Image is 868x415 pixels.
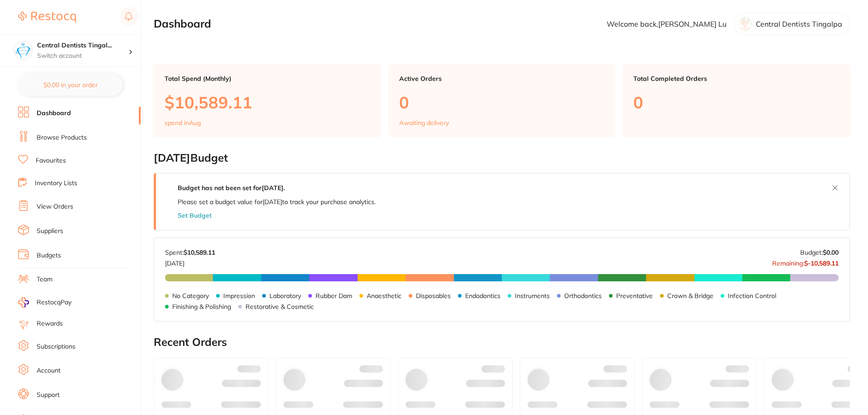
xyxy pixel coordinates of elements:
p: Please set a budget value for [DATE] to track your purchase analytics. [178,198,376,205]
h2: Recent Orders [154,336,850,349]
strong: $10,589.11 [184,248,215,256]
p: Switch account [37,51,128,61]
p: 0 [399,93,605,112]
p: Awaiting delivery [399,119,449,126]
p: Disposables [416,292,451,299]
p: No Category [172,292,209,299]
p: Total Spend (Monthly) [165,75,370,82]
a: Dashboard [37,109,71,118]
span: RestocqPay [37,298,71,307]
a: Browse Products [37,133,87,142]
a: Subscriptions [37,342,75,351]
p: Infection Control [728,292,776,299]
strong: Budget has not been set for [DATE] . [178,184,285,192]
a: View Orders [37,202,73,211]
h4: Central Dentists Tingalpa [37,41,128,50]
p: Central Dentists Tingalpa [756,20,842,28]
button: $0.00 in your order [18,74,123,96]
p: $10,589.11 [165,93,370,112]
p: Active Orders [399,75,605,82]
p: [DATE] [165,256,215,267]
p: Restorative & Cosmetic [245,303,314,310]
p: Rubber Dam [316,292,352,299]
a: Rewards [37,319,63,328]
a: RestocqPay [18,297,71,308]
p: Remaining: [772,256,839,267]
p: Welcome back, [PERSON_NAME] Lu [607,20,726,28]
p: Budget: [800,249,839,256]
img: Restocq Logo [18,12,76,23]
a: Team [37,275,52,284]
p: Finishing & Polishing [172,303,231,310]
img: RestocqPay [18,297,29,308]
img: Central Dentists Tingalpa [14,42,32,60]
p: Laboratory [269,292,301,299]
h2: Dashboard [154,18,211,30]
p: 0 [633,93,839,112]
button: Set Budget [178,212,212,219]
a: Account [37,366,61,375]
strong: $-10,589.11 [804,259,839,267]
a: Inventory Lists [35,179,77,188]
p: Orthodontics [564,292,602,299]
a: Restocq Logo [18,7,76,28]
a: Support [37,391,60,400]
p: Preventative [616,292,653,299]
h2: [DATE] Budget [154,152,850,164]
p: Impression [223,292,255,299]
p: Spent: [165,249,215,256]
a: Active Orders0Awaiting delivery [388,64,616,137]
a: Total Completed Orders0 [623,64,850,137]
a: Budgets [37,251,61,260]
p: Endodontics [465,292,500,299]
p: Instruments [515,292,550,299]
p: spend in Aug [165,119,201,126]
p: Crown & Bridge [667,292,713,299]
a: Total Spend (Monthly)$10,589.11spend inAug [154,64,381,137]
a: Suppliers [37,227,63,236]
a: Favourites [36,156,66,165]
p: Anaesthetic [367,292,401,299]
strong: $0.00 [823,248,839,256]
p: Total Completed Orders [633,75,839,82]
